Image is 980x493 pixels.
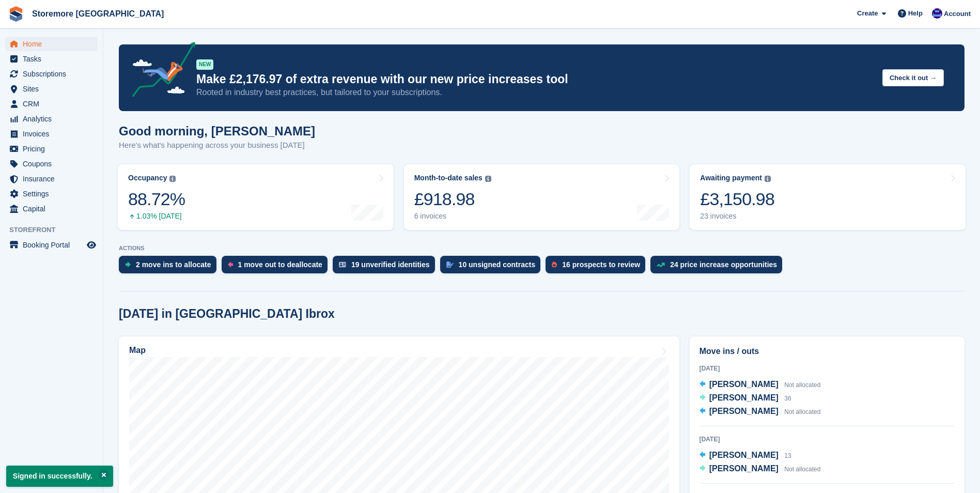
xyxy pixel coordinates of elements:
a: menu [5,202,98,216]
div: Month-to-date sales [414,174,483,182]
div: 16 prospects to review [562,260,640,269]
img: price_increase_opportunities-93ffe204e8149a01c8c9dc8f82e8f89637d9d84a8eef4429ea346261dce0b2c0.svg [657,263,665,267]
span: [PERSON_NAME] [709,407,779,415]
a: menu [5,127,98,141]
a: [PERSON_NAME] Not allocated [699,463,821,476]
span: Tasks [23,52,85,66]
div: 6 invoices [414,212,491,221]
div: 88.72% [128,189,185,210]
div: 1.03% [DATE] [128,212,185,221]
h2: [DATE] in [GEOGRAPHIC_DATA] Ibrox [119,307,335,321]
a: menu [5,172,98,186]
a: menu [5,52,98,66]
p: Signed in successfully. [6,466,113,487]
span: Sites [23,82,85,96]
h1: Good morning, [PERSON_NAME] [119,124,315,138]
a: menu [5,142,98,156]
div: [DATE] [699,435,955,444]
img: move_ins_to_allocate_icon-fdf77a2bb77ea45bf5b3d319d69a93e2d87916cf1d5bf7949dd705db3b84f3ca.svg [125,261,131,268]
a: menu [5,187,98,201]
img: price-adjustments-announcement-icon-8257ccfd72463d97f412b2fc003d46551f7dbcb40ab6d574587a9cd5c0d94... [123,42,196,101]
a: Preview store [85,239,98,251]
span: [PERSON_NAME] [709,393,779,402]
a: Storemore [GEOGRAPHIC_DATA] [28,5,168,22]
a: Month-to-date sales £918.98 6 invoices [404,164,680,230]
div: 19 unverified identities [351,260,430,269]
div: Awaiting payment [700,174,762,182]
span: Capital [23,202,85,216]
span: Home [23,37,85,51]
p: Here's what's happening across your business [DATE] [119,140,315,151]
img: move_outs_to_deallocate_icon-f764333ba52eb49d3ac5e1228854f67142a1ed5810a6f6cc68b1a99e826820c5.svg [228,261,233,268]
span: [PERSON_NAME] [709,451,779,459]
span: Subscriptions [23,67,85,81]
img: Angela [932,8,942,19]
span: Invoices [23,127,85,141]
span: Create [857,8,878,19]
img: contract_signature_icon-13c848040528278c33f63329250d36e43548de30e8caae1d1a13099fd9432cc5.svg [446,261,454,268]
span: 13 [784,452,791,459]
a: 24 price increase opportunities [650,256,787,279]
div: 10 unsigned contracts [459,260,536,269]
img: stora-icon-8386f47178a22dfd0bd8f6a31ec36ba5ce8667c1dd55bd0f319d3a0aa187defe.svg [8,6,24,22]
img: verify_identity-adf6edd0f0f0b5bbfe63781bf79b02c33cf7c696d77639b501bdc392416b5a36.svg [339,261,346,268]
img: icon-info-grey-7440780725fd019a000dd9b08b2336e03edf1995a4989e88bcd33f0948082b44.svg [765,176,771,182]
a: menu [5,157,98,171]
p: Rooted in industry best practices, but tailored to your subscriptions. [196,87,874,98]
span: CRM [23,97,85,111]
p: ACTIONS [119,245,965,252]
img: prospect-51fa495bee0391a8d652442698ab0144808aea92771e9ea1ae160a38d050c398.svg [552,261,557,268]
span: Not allocated [784,408,820,415]
a: menu [5,67,98,81]
img: icon-info-grey-7440780725fd019a000dd9b08b2336e03edf1995a4989e88bcd33f0948082b44.svg [169,176,176,182]
p: Make £2,176.97 of extra revenue with our new price increases tool [196,72,874,87]
a: [PERSON_NAME] 36 [699,392,791,405]
a: 16 prospects to review [546,256,650,279]
div: [DATE] [699,364,955,373]
div: £3,150.98 [700,189,774,210]
span: Booking Portal [23,238,85,252]
span: Settings [23,187,85,201]
div: 23 invoices [700,212,774,221]
div: NEW [196,59,213,70]
div: £918.98 [414,189,491,210]
span: [PERSON_NAME] [709,464,779,473]
a: menu [5,82,98,96]
div: 24 price increase opportunities [670,260,777,269]
div: 1 move out to deallocate [238,260,322,269]
span: Not allocated [784,466,820,473]
a: Occupancy 88.72% 1.03% [DATE] [118,164,394,230]
a: 19 unverified identities [333,256,440,279]
span: [PERSON_NAME] [709,380,779,389]
span: Account [944,9,971,19]
a: [PERSON_NAME] 13 [699,449,791,463]
div: Occupancy [128,174,167,182]
h2: Move ins / outs [699,345,955,358]
a: menu [5,97,98,111]
img: icon-info-grey-7440780725fd019a000dd9b08b2336e03edf1995a4989e88bcd33f0948082b44.svg [485,176,491,182]
span: Help [908,8,923,19]
a: menu [5,112,98,126]
a: [PERSON_NAME] Not allocated [699,378,821,392]
span: Storefront [9,225,103,235]
div: 2 move ins to allocate [136,260,211,269]
a: 1 move out to deallocate [222,256,333,279]
span: Insurance [23,172,85,186]
h2: Map [129,346,146,355]
a: menu [5,37,98,51]
a: Awaiting payment £3,150.98 23 invoices [690,164,966,230]
span: Pricing [23,142,85,156]
a: 10 unsigned contracts [440,256,546,279]
span: Coupons [23,157,85,171]
a: 2 move ins to allocate [119,256,222,279]
span: Not allocated [784,381,820,389]
button: Check it out → [882,69,944,86]
a: [PERSON_NAME] Not allocated [699,405,821,419]
span: Analytics [23,112,85,126]
span: 36 [784,395,791,402]
a: menu [5,238,98,252]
